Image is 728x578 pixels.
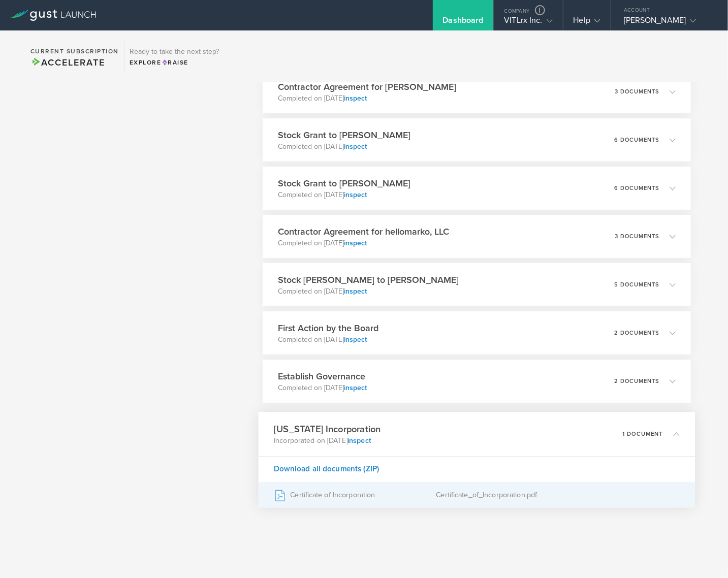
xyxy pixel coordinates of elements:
[278,225,449,238] h3: Contractor Agreement for hellomarko, LLC
[615,89,659,94] p: 3 documents
[344,239,367,247] a: inspect
[30,57,105,68] span: Accelerate
[278,383,367,393] p: Completed on [DATE]
[436,483,680,508] div: Certificate_of_Incorporation.pdf
[443,15,484,30] div: Dashboard
[278,80,456,93] h3: Contractor Agreement for [PERSON_NAME]
[344,335,367,344] a: inspect
[677,529,728,578] iframe: Chat Widget
[278,129,410,142] h3: Stock Grant to [PERSON_NAME]
[278,190,410,200] p: Completed on [DATE]
[30,48,119,54] h2: Current Subscription
[274,436,381,446] p: Incorporated on [DATE]
[344,190,367,199] a: inspect
[274,422,381,436] h3: [US_STATE] Incorporation
[344,287,367,296] a: inspect
[615,234,659,239] p: 3 documents
[614,282,659,287] p: 5 documents
[504,15,552,30] div: VITLrx Inc.
[347,436,371,445] a: inspect
[130,58,219,67] div: Explore
[278,322,378,335] h3: First Action by the Board
[259,456,695,482] div: Download all documents (ZIP)
[344,94,367,103] a: inspect
[278,142,410,152] p: Completed on [DATE]
[278,273,459,286] h3: Stock [PERSON_NAME] to [PERSON_NAME]
[278,238,449,248] p: Completed on [DATE]
[614,185,659,191] p: 6 documents
[614,378,659,384] p: 2 documents
[278,177,410,190] h3: Stock Grant to [PERSON_NAME]
[624,15,710,30] div: [PERSON_NAME]
[278,93,456,104] p: Completed on [DATE]
[130,48,219,55] h3: Ready to take the next step?
[278,370,367,383] h3: Establish Governance
[614,330,659,336] p: 2 documents
[274,483,436,508] div: Certificate of Incorporation
[344,142,367,151] a: inspect
[574,15,600,30] div: Help
[162,59,188,66] span: Raise
[623,431,663,437] p: 1 document
[614,137,659,143] p: 6 documents
[278,335,378,345] p: Completed on [DATE]
[344,383,367,392] a: inspect
[124,41,224,72] div: Ready to take the next step?ExploreRaise
[278,286,459,297] p: Completed on [DATE]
